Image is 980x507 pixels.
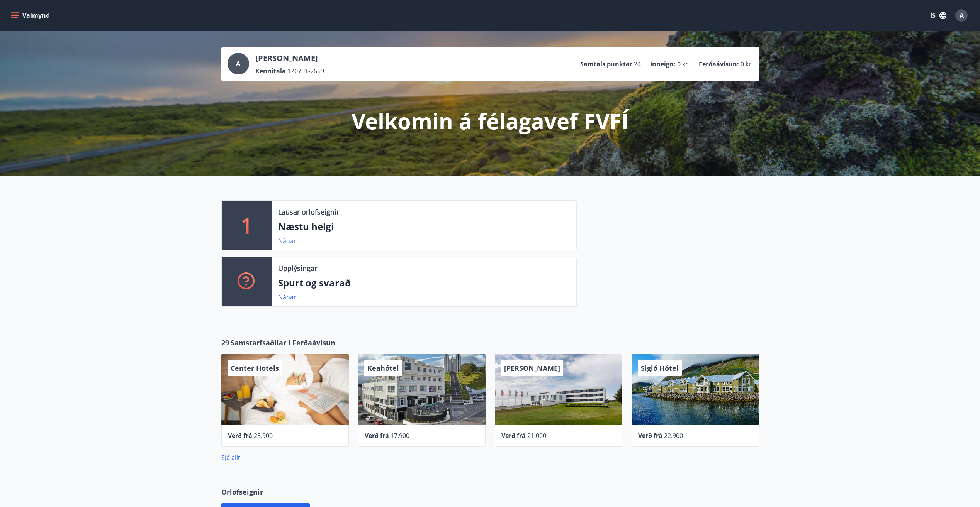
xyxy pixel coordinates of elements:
[278,207,339,217] p: Lausar orlofseignir
[278,237,296,245] a: Nánar
[365,431,389,440] span: Verð frá
[504,363,560,373] span: [PERSON_NAME]
[287,67,324,75] span: 120791-2659
[278,220,570,233] p: Næstu helgi
[367,363,399,373] span: Keahótel
[527,431,546,440] span: 21.000
[664,431,683,440] span: 22.900
[221,453,240,462] a: Sjá allt
[638,431,662,440] span: Verð frá
[254,431,273,440] span: 23.900
[278,263,317,273] p: Upplýsingar
[926,8,951,22] button: ÍS
[241,211,253,240] p: 1
[278,276,570,289] p: Spurt og svarað
[221,487,263,497] span: Orlofseignir
[501,431,526,440] span: Verð frá
[255,67,286,75] p: Kennitala
[741,60,753,68] span: 0 kr.
[231,363,279,373] span: Center Hotels
[641,363,679,373] span: Sigló Hótel
[236,59,240,68] span: A
[677,60,690,68] span: 0 kr.
[278,293,296,301] a: Nánar
[650,60,676,68] p: Inneign :
[634,60,641,68] span: 24
[221,338,229,348] span: 29
[228,431,252,440] span: Verð frá
[9,8,53,22] button: menu
[391,431,409,440] span: 17.900
[352,106,629,135] p: Velkomin á félagavef FVFÍ
[699,60,739,68] p: Ferðaávísun :
[580,60,632,68] p: Samtals punktar
[231,338,335,348] span: Samstarfsaðilar í Ferðaávísun
[960,11,964,20] span: A
[952,6,971,25] button: A
[255,53,324,64] p: [PERSON_NAME]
